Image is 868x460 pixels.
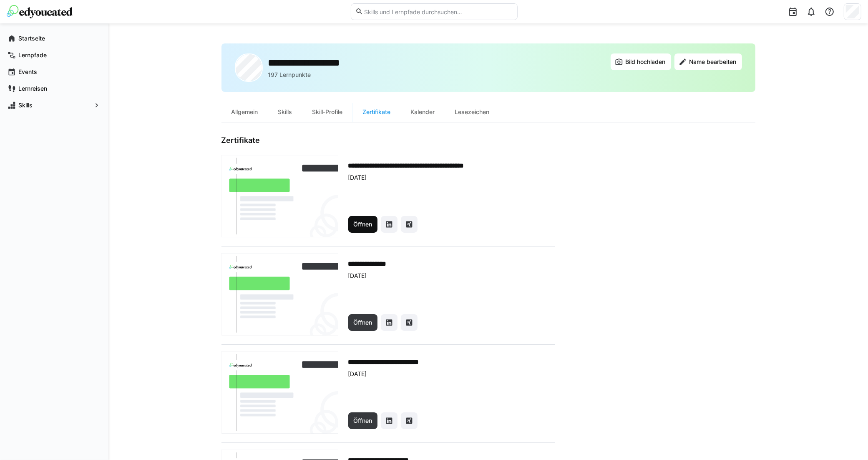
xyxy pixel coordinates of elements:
[268,71,311,79] p: 197 Lernpunkte
[688,58,738,66] span: Name bearbeiten
[268,102,302,122] div: Skills
[401,314,418,331] button: Share on Xing
[348,173,555,182] div: [DATE]
[348,412,378,429] button: Öffnen
[352,318,373,327] span: Öffnen
[353,102,401,122] div: Zertifikate
[674,53,742,70] button: Name bearbeiten
[401,216,418,233] button: Share on Xing
[221,102,268,122] div: Allgemein
[348,314,378,331] button: Öffnen
[381,412,398,429] button: Share on LinkedIn
[401,412,418,429] button: Share on Xing
[348,272,555,280] div: [DATE]
[445,102,500,122] div: Lesezeichen
[352,417,373,425] span: Öffnen
[381,216,398,233] button: Share on LinkedIn
[302,102,353,122] div: Skill-Profile
[352,220,373,229] span: Öffnen
[363,8,513,15] input: Skills und Lernpfade durchsuchen…
[611,53,671,70] button: Bild hochladen
[221,136,555,145] h3: Zertifikate
[348,370,555,378] div: [DATE]
[401,102,445,122] div: Kalender
[381,314,398,331] button: Share on LinkedIn
[624,58,667,66] span: Bild hochladen
[348,216,378,233] button: Öffnen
